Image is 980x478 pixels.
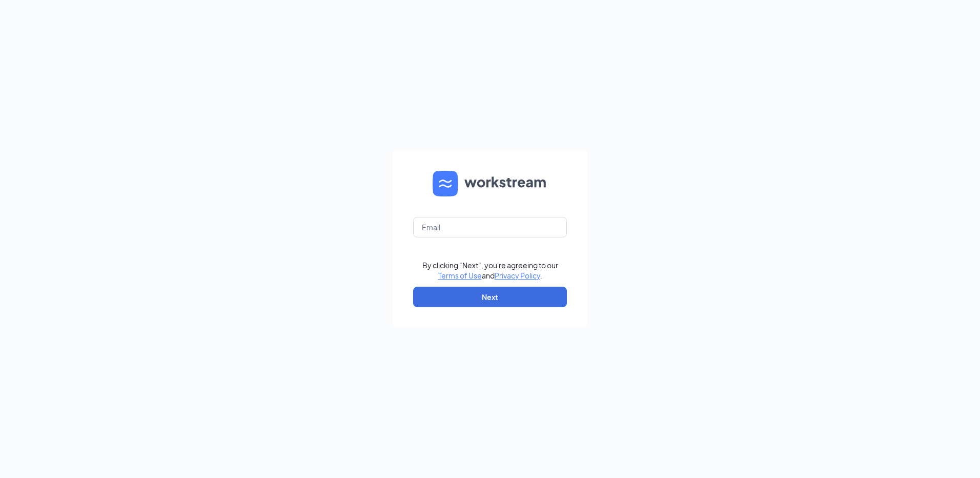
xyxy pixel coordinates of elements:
a: Privacy Policy [495,271,540,280]
button: Next [413,287,567,307]
div: By clicking "Next", you're agreeing to our and . [422,260,558,281]
img: WS logo and Workstream text [433,171,547,196]
input: Email [413,217,567,237]
a: Terms of Use [438,271,482,280]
